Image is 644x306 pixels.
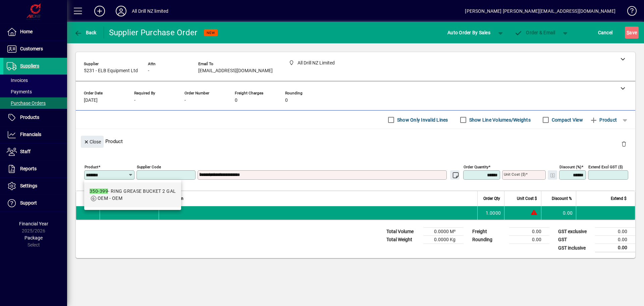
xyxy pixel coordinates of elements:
[84,68,138,74] span: 5231 - ELB Equipment Ltd
[20,200,37,206] span: Support
[207,31,215,35] span: NEW
[3,143,67,160] a: Staff
[3,41,67,57] a: Customers
[383,228,423,236] td: Total Volume
[134,98,136,103] span: -
[110,5,132,17] button: Profile
[469,228,509,236] td: Freight
[611,195,627,202] span: Extend $
[20,166,37,171] span: Reports
[3,126,67,143] a: Financials
[627,27,637,38] span: ave
[163,195,183,202] span: Description
[627,30,629,35] span: S
[7,89,32,94] span: Payments
[550,117,583,123] label: Compact View
[625,27,639,39] button: Save
[20,183,37,188] span: Settings
[444,27,494,39] button: Auto Order By Sales
[84,136,101,147] span: Close
[20,132,41,137] span: Financials
[3,178,67,194] a: Settings
[511,27,559,39] button: Order & Email
[7,78,28,83] span: Invoices
[104,195,129,202] span: Supplier Code
[3,161,67,177] a: Reports
[3,24,67,40] a: Home
[515,30,555,35] span: Order & Email
[517,195,537,202] span: Unit Cost $
[285,98,288,103] span: 0
[79,138,105,144] app-page-header-button: Close
[72,27,98,39] button: Back
[541,206,576,220] td: 0.00
[509,228,549,236] td: 0.00
[477,206,504,220] td: 1.0000
[235,98,237,103] span: 0
[447,27,490,38] span: Auto Order By Sales
[383,236,423,244] td: Total Weight
[559,165,581,169] mat-label: Discount (%)
[423,236,464,244] td: 0.0000 Kg
[598,27,613,38] span: Cancel
[85,165,98,169] mat-label: Product
[469,236,509,244] td: Rounding
[483,195,500,202] span: Order Qty
[465,6,615,16] div: [PERSON_NAME] [PERSON_NAME][EMAIL_ADDRESS][DOMAIN_NAME]
[552,195,572,202] span: Discount %
[468,117,531,123] label: Show Line Volumes/Weights
[20,29,33,34] span: Home
[3,86,67,97] a: Payments
[464,165,488,169] mat-label: Order Quantity
[137,165,161,169] mat-label: Supplier Code
[555,236,595,244] td: GST
[595,228,635,236] td: 0.00
[20,46,43,51] span: Customers
[595,236,635,244] td: 0.00
[588,165,623,169] mat-label: Extend excl GST ($)
[76,129,635,154] div: Product
[74,30,97,35] span: Back
[198,68,273,74] span: [EMAIL_ADDRESS][DOMAIN_NAME]
[7,100,46,106] span: Purchase Orders
[622,1,636,23] a: Knowledge Base
[596,27,614,39] button: Cancel
[20,149,31,154] span: Staff
[109,27,198,38] div: Supplier Purchase Order
[423,228,464,236] td: 0.0000 M³
[616,141,632,147] app-page-header-button: Delete
[3,97,67,109] a: Purchase Orders
[132,6,169,16] div: All Drill NZ limited
[184,98,186,103] span: -
[20,63,39,69] span: Suppliers
[509,236,549,244] td: 0.00
[81,136,104,148] button: Close
[89,5,110,17] button: Add
[20,115,39,120] span: Products
[3,75,67,86] a: Invoices
[396,117,448,123] label: Show Only Invalid Lines
[19,221,48,226] span: Financial Year
[555,228,595,236] td: GST exclusive
[24,235,43,241] span: Package
[85,195,93,202] span: Item
[199,172,219,177] mat-label: Description
[3,109,67,126] a: Products
[67,27,104,39] app-page-header-button: Back
[504,172,526,177] mat-label: Unit Cost ($)
[555,244,595,252] td: GST inclusive
[148,68,149,74] span: -
[595,244,635,252] td: 0.00
[616,136,632,152] button: Delete
[3,195,67,212] a: Support
[84,98,98,103] span: [DATE]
